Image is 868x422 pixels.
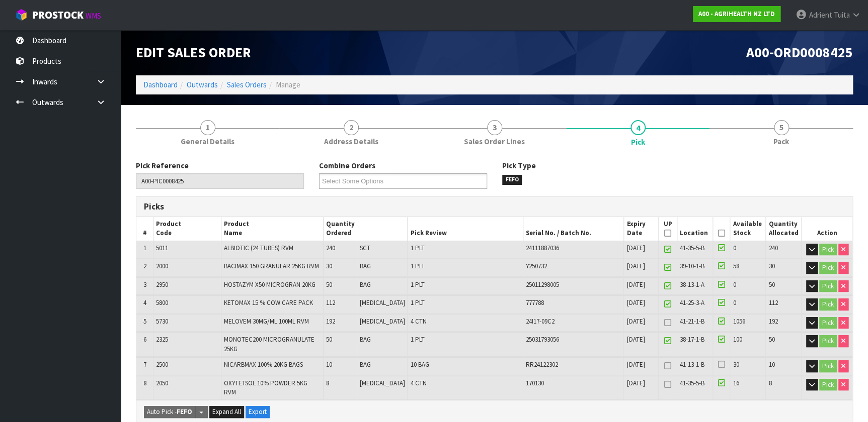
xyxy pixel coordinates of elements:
[187,80,218,89] a: Outwards
[360,280,371,289] span: BAG
[526,262,547,270] span: Y250732
[143,262,146,270] span: 2
[768,262,774,270] span: 30
[693,6,780,22] a: A00 - AGRIHEALTH NZ LTD
[156,317,168,326] span: 5730
[410,280,424,289] span: 1 PLT
[733,280,736,289] span: 0
[526,244,559,252] span: 24111887036
[410,262,424,270] span: 1 PLT
[326,298,335,307] span: 112
[143,360,146,369] span: 7
[143,379,146,387] span: 8
[526,280,559,289] span: 25011298005
[212,407,241,416] span: Expand All
[221,217,324,241] th: Product Name
[626,298,645,307] span: [DATE]
[626,335,645,344] span: [DATE]
[626,317,645,326] span: [DATE]
[410,244,424,252] span: 1 PLT
[768,360,774,369] span: 10
[410,298,424,307] span: 1 PLT
[733,262,739,270] span: 58
[733,335,742,344] span: 100
[156,244,168,252] span: 5011
[819,379,837,391] button: Pick
[319,160,375,171] label: Combine Orders
[526,317,555,326] span: 24I17-09C2
[136,217,153,241] th: #
[224,360,303,369] span: NICARBMAX 100% 20KG BAGS
[526,335,559,344] span: 25031793056
[802,217,852,241] th: Action
[224,244,293,252] span: ALBIOTIC (24 TUBES) RVM
[819,262,837,274] button: Pick
[156,360,168,369] span: 2500
[526,360,558,369] span: RR24122302
[326,360,332,369] span: 10
[143,244,146,252] span: 1
[326,335,332,344] span: 50
[360,360,371,369] span: BAG
[410,379,426,387] span: 4 CTN
[326,379,329,387] span: 8
[768,379,771,387] span: 8
[246,406,270,418] button: Export
[410,317,426,326] span: 4 CTN
[680,244,704,252] span: 41-35-5-B
[224,280,315,289] span: HOSTAZYM X50 MICROGRAN 20KG
[526,379,544,387] span: 170130
[143,298,146,307] span: 4
[86,11,101,21] small: WMS
[819,317,837,329] button: Pick
[32,9,84,22] span: ProStock
[768,244,777,252] span: 240
[136,44,251,61] span: Edit Sales Order
[209,406,244,418] button: Expand All
[733,244,736,252] span: 0
[819,360,837,372] button: Pick
[626,379,645,387] span: [DATE]
[324,217,408,241] th: Quantity Ordered
[360,262,371,270] span: BAG
[819,244,837,256] button: Pick
[819,335,837,347] button: Pick
[680,360,704,369] span: 41-13-1-B
[626,262,645,270] span: [DATE]
[408,217,523,241] th: Pick Review
[144,202,487,212] h3: Picks
[224,379,307,396] span: OXYTETSOL 10% POWDER 5KG RVM
[768,335,774,344] span: 50
[768,317,777,326] span: 192
[143,317,146,326] span: 5
[156,335,168,344] span: 2325
[768,280,774,289] span: 50
[626,280,645,289] span: [DATE]
[680,262,704,270] span: 39-10-1-B
[487,120,502,135] span: 3
[768,298,777,307] span: 112
[177,407,192,416] strong: FEFO
[680,335,704,344] span: 38-17-1-B
[360,244,370,252] span: SCT
[224,262,319,270] span: BACIMAX 150 GRANULAR 25KG RVM
[766,217,802,241] th: Quantity Allocated
[360,317,405,326] span: [MEDICAL_DATA]
[733,298,736,307] span: 0
[624,217,659,241] th: Expiry Date
[153,217,221,241] th: Product Code
[15,9,28,21] img: cube-alt.png
[680,280,704,289] span: 38-13-1-A
[626,244,645,252] span: [DATE]
[326,317,335,326] span: 192
[630,120,646,135] span: 4
[523,217,624,241] th: Serial No. / Batch No.
[631,137,645,147] span: Pick
[410,335,424,344] span: 1 PLT
[181,136,234,147] span: General Details
[227,80,267,89] a: Sales Orders
[326,262,332,270] span: 30
[502,160,536,171] label: Pick Type
[224,317,309,326] span: MELOVEM 30MG/ML 100ML RVM
[774,120,789,135] span: 5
